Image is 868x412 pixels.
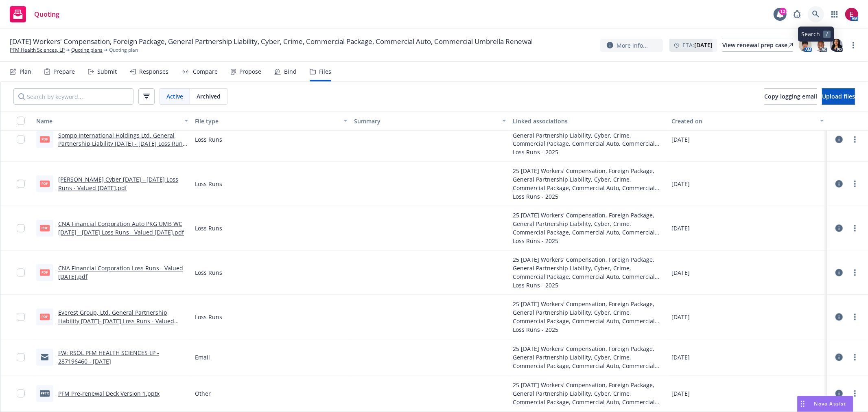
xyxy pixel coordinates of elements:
[600,39,663,52] button: More info...
[850,389,860,399] a: more
[850,353,860,362] a: more
[17,224,25,232] input: Toggle Row Selected
[799,39,812,52] img: photo
[764,92,817,100] span: Copy logging email
[513,256,665,281] div: 25 [DATE] Workers' Compensation, Foreign Package, General Partnership Liability, Cyber, Crime, Co...
[513,326,665,334] div: Loss Runs - 2025
[17,353,25,362] input: Toggle Row Selected
[513,193,665,201] div: Loss Runs - 2025
[17,390,25,398] input: Toggle Row Selected
[7,3,63,26] a: Quoting
[195,390,211,398] span: Other
[33,111,192,131] button: Name
[822,92,855,100] span: Upload files
[354,117,497,125] div: Summary
[682,41,713,49] span: ETA :
[513,117,665,125] div: Linked associations
[672,313,690,322] span: [DATE]
[58,131,186,156] a: Sompo International Holdings Ltd. General Partnership Liability [DATE] - [DATE] Loss Runs - Value...
[617,41,648,50] span: More info...
[195,269,222,277] span: Loss Runs
[40,314,50,320] span: pdf
[195,353,210,362] span: Email
[672,136,690,144] span: [DATE]
[58,309,174,334] a: Everest Group, Ltd. General Partnership Liability [DATE]- [DATE] Loss Runs - Valued [DATE].pdf
[58,220,184,237] a: CNA Financial Corporation Auto PKG UMB WC [DATE] - [DATE] Loss Runs - Valued [DATE].pdf
[34,11,59,18] span: Quoting
[850,312,860,322] a: more
[513,237,665,245] div: Loss Runs - 2025
[13,88,133,105] input: Search by keyword...
[40,136,50,142] span: pdf
[97,68,117,75] div: Submit
[764,88,817,105] button: Copy logging email
[672,117,815,125] div: Created on
[822,88,855,105] button: Upload files
[672,353,690,362] span: [DATE]
[319,68,331,75] div: Files
[808,6,824,22] a: Search
[797,396,853,412] button: Nova Assist
[513,345,665,370] div: 25 [DATE] Workers' Compensation, Foreign Package, General Partnership Liability, Cyber, Crime, Co...
[53,68,75,75] div: Prepare
[513,381,665,407] div: 25 [DATE] Workers' Compensation, Foreign Package, General Partnership Liability, Cyber, Crime, Co...
[166,92,183,101] span: Active
[17,117,25,125] input: Select all
[513,300,665,326] div: 25 [DATE] Workers' Compensation, Foreign Package, General Partnership Liability, Cyber, Crime, Co...
[672,269,690,277] span: [DATE]
[58,265,183,281] a: CNA Financial Corporation Loss Runs - Valued [DATE].pdf
[40,181,50,187] span: pdf
[40,270,50,276] span: pdf
[513,281,665,290] div: Loss Runs - 2025
[826,6,843,22] a: Switch app
[193,68,218,75] div: Compare
[40,390,50,397] span: pptx
[10,37,533,46] span: [DATE] Workers' Compensation, Foreign Package, General Partnership Liability, Cyber, Crime, Comme...
[798,396,808,412] div: Drag to move
[513,167,665,193] div: 25 [DATE] Workers' Compensation, Foreign Package, General Partnership Liability, Cyber, Crime, Co...
[830,39,843,52] img: photo
[58,390,160,398] a: PFM Pre-renewal Deck Version 1.pptx
[722,39,793,52] a: View renewal prep case
[848,40,858,50] a: more
[669,111,827,131] button: Created on
[722,39,793,51] div: View renewal prep case
[195,224,222,233] span: Loss Runs
[513,211,665,237] div: 25 [DATE] Workers' Compensation, Foreign Package, General Partnership Liability, Cyber, Crime, Co...
[850,135,860,145] a: more
[351,111,509,131] button: Summary
[850,268,860,278] a: more
[192,111,350,131] button: File type
[17,313,25,321] input: Toggle Row Selected
[850,224,860,233] a: more
[58,349,159,366] a: FW: RSOL PFM HEALTH SCIENCES LP - 287196460 - [DATE]
[239,68,261,75] div: Propose
[672,224,690,233] span: [DATE]
[195,136,222,144] span: Loss Runs
[58,176,178,192] a: [PERSON_NAME] Cyber [DATE] - [DATE] Loss Runs - Valued [DATE].pdf
[779,8,787,15] div: 13
[195,313,222,322] span: Loss Runs
[284,68,297,75] div: Bind
[197,92,221,101] span: Archived
[10,46,65,54] a: PFM Health Sciences, LP
[195,117,338,125] div: File type
[513,148,665,157] div: Loss Runs - 2025
[109,46,138,54] span: Quoting plan
[845,8,858,21] img: photo
[139,68,168,75] div: Responses
[850,179,860,189] a: more
[509,111,668,131] button: Linked associations
[71,46,103,54] a: Quoting plans
[17,269,25,277] input: Toggle Row Selected
[513,123,665,148] div: 25 [DATE] Workers' Compensation, Foreign Package, General Partnership Liability, Cyber, Crime, Co...
[672,180,690,188] span: [DATE]
[17,136,25,144] input: Toggle Row Selected
[20,68,31,75] div: Plan
[40,225,50,231] span: pdf
[17,180,25,188] input: Toggle Row Selected
[814,400,846,407] span: Nova Assist
[814,39,827,52] img: photo
[789,6,805,22] a: Report a Bug
[195,180,222,188] span: Loss Runs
